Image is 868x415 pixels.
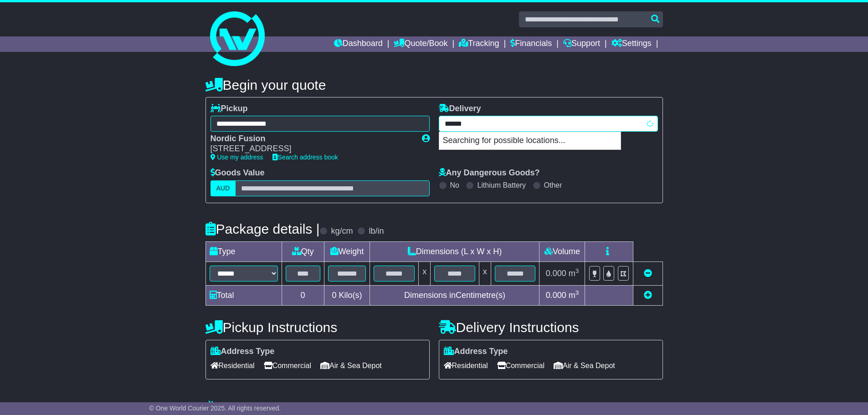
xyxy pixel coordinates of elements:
h4: Delivery Instructions [439,320,663,335]
span: Air & Sea Depot [554,359,615,373]
span: 0.000 [546,291,566,300]
div: Nordic Fusion [211,134,413,144]
sup: 3 [575,289,579,296]
td: Volume [539,241,585,261]
span: m [569,269,579,278]
span: © One World Courier 2025. All rights reserved. [149,405,281,412]
span: 0 [332,291,336,300]
span: Residential [211,359,255,373]
td: x [419,261,431,285]
label: Pickup [211,104,248,114]
a: Search address book [272,154,338,161]
p: Searching for possible locations... [439,132,621,149]
a: Settings [611,36,652,52]
a: Support [563,36,600,52]
h4: Warranty & Insurance [205,400,663,415]
label: Address Type [211,347,275,357]
label: kg/cm [331,226,353,236]
span: 0.000 [546,269,566,278]
label: Any Dangerous Goods? [439,168,540,178]
a: Tracking [459,36,499,52]
a: Remove this item [644,269,652,278]
h4: Package details | [205,221,320,236]
span: Air & Sea Depot [320,359,382,373]
label: Lithium Battery [477,181,526,190]
td: Type [205,241,282,261]
span: Residential [444,359,488,373]
label: AUD [211,180,236,196]
h4: Pickup Instructions [205,320,430,335]
label: Other [544,181,562,190]
td: Kilo(s) [324,285,370,305]
label: Goods Value [211,168,265,178]
sup: 3 [575,267,579,274]
span: m [569,291,579,300]
td: Dimensions (L x W x H) [370,241,539,261]
td: Dimensions in Centimetre(s) [370,285,539,305]
label: Delivery [439,104,481,114]
span: Commercial [497,359,544,373]
label: Address Type [444,347,508,357]
a: Quote/Book [394,36,447,52]
a: Use my address [211,154,263,161]
a: Dashboard [334,36,383,52]
td: Qty [282,241,324,261]
td: x [479,261,491,285]
td: 0 [282,285,324,305]
typeahead: Please provide city [439,116,658,132]
a: Financials [510,36,552,52]
h4: Begin your quote [205,77,663,92]
td: Weight [324,241,370,261]
div: [STREET_ADDRESS] [211,144,413,154]
td: Total [205,285,282,305]
span: Commercial [264,359,311,373]
a: Add new item [644,291,652,300]
label: lb/in [369,226,384,236]
label: No [450,181,459,190]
